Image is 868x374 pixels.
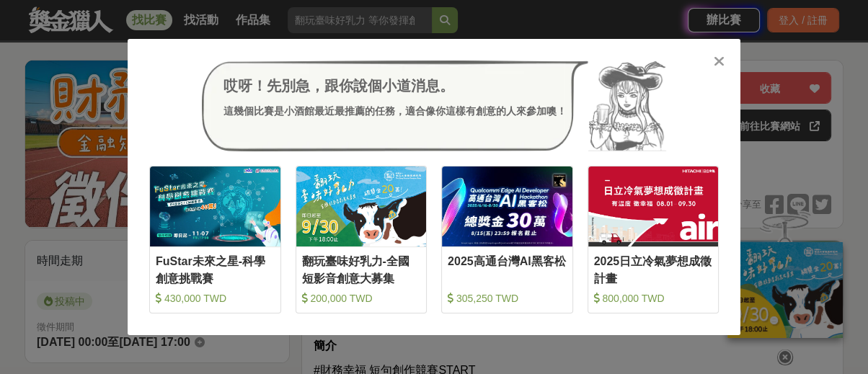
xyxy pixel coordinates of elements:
[223,104,567,119] div: 這幾個比賽是小酒館最近最推薦的任務，適合像你這樣有創意的人來參加噢！
[442,166,572,246] img: Cover Image
[594,291,713,306] div: 800,000 TWD
[296,166,428,313] a: Cover Image翻玩臺味好乳力-全國短影音創意大募集 200,000 TWD
[296,166,427,246] img: Cover Image
[441,166,573,313] a: Cover Image2025高通台灣AI黑客松 305,250 TWD
[448,253,567,285] div: 2025高通台灣AI黑客松
[594,253,713,285] div: 2025日立冷氣夢想成徵計畫
[150,166,280,246] img: Cover Image
[149,166,281,313] a: Cover ImageFuStar未來之星-科學創意挑戰賽 430,000 TWD
[223,75,567,97] div: 哎呀！先別急，跟你說個小道消息。
[588,166,719,313] a: Cover Image2025日立冷氣夢想成徵計畫 800,000 TWD
[588,61,666,151] img: Avatar
[156,291,275,306] div: 430,000 TWD
[302,291,421,306] div: 200,000 TWD
[302,253,421,285] div: 翻玩臺味好乳力-全國短影音創意大募集
[448,291,567,306] div: 305,250 TWD
[156,253,275,285] div: FuStar未來之星-科學創意挑戰賽
[588,166,719,246] img: Cover Image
